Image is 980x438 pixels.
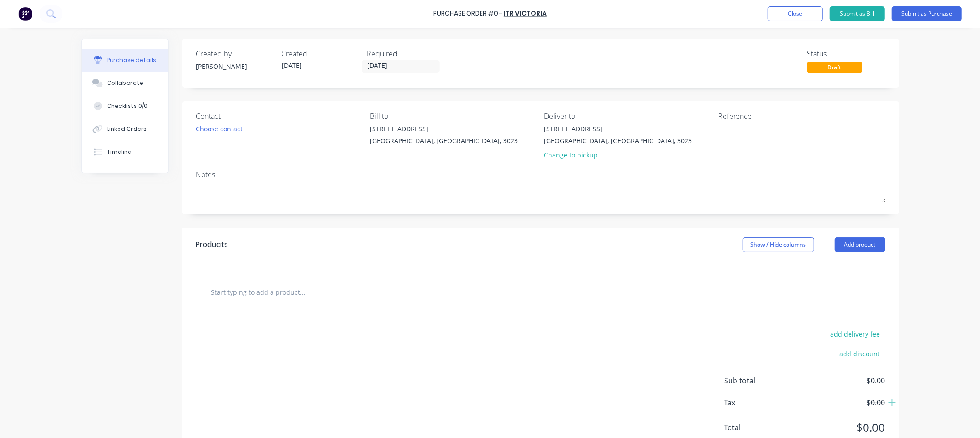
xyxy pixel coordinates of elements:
div: Contact [196,111,363,122]
span: Total [725,422,793,433]
button: add delivery fee [825,328,885,340]
button: Submit as Bill [830,6,885,21]
button: Timeline [82,140,168,163]
div: Purchase details [107,56,156,64]
div: Change to pickup [544,150,692,160]
div: [STREET_ADDRESS] [544,124,692,134]
span: $0.00 [793,397,885,408]
div: Bill to [370,111,537,122]
div: Choose contact [196,124,243,134]
div: Collaborate [107,79,143,87]
button: Show / Hide columns [743,237,814,252]
div: [STREET_ADDRESS] [370,124,518,134]
button: Close [768,6,823,21]
div: Deliver to [544,111,711,122]
img: Factory [18,7,32,21]
div: Notes [196,169,885,180]
div: [GEOGRAPHIC_DATA], [GEOGRAPHIC_DATA], 3023 [370,136,518,146]
input: Start typing to add a product... [211,283,395,301]
div: Status [807,48,885,59]
button: Collaborate [82,72,168,95]
span: Tax [725,397,793,408]
div: Created [282,48,360,59]
div: [GEOGRAPHIC_DATA], [GEOGRAPHIC_DATA], 3023 [544,136,692,146]
div: [PERSON_NAME] [196,62,274,71]
div: Reference [718,111,885,122]
div: Required [367,48,445,59]
div: Checklists 0/0 [107,102,147,110]
div: Linked Orders [107,125,147,133]
div: Purchase Order #0 - [433,9,503,19]
button: Add product [835,237,885,252]
span: Sub total [725,375,793,386]
span: $0.00 [793,375,885,386]
span: $0.00 [793,419,885,436]
a: ITR Victoria [504,9,547,18]
button: Checklists 0/0 [82,95,168,118]
button: Linked Orders [82,118,168,140]
div: Timeline [107,148,131,156]
div: Products [196,239,228,250]
button: Submit as Purchase [892,6,962,21]
button: Purchase details [82,49,168,72]
div: Draft [807,62,862,73]
div: Created by [196,48,274,59]
button: add discount [834,348,885,359]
